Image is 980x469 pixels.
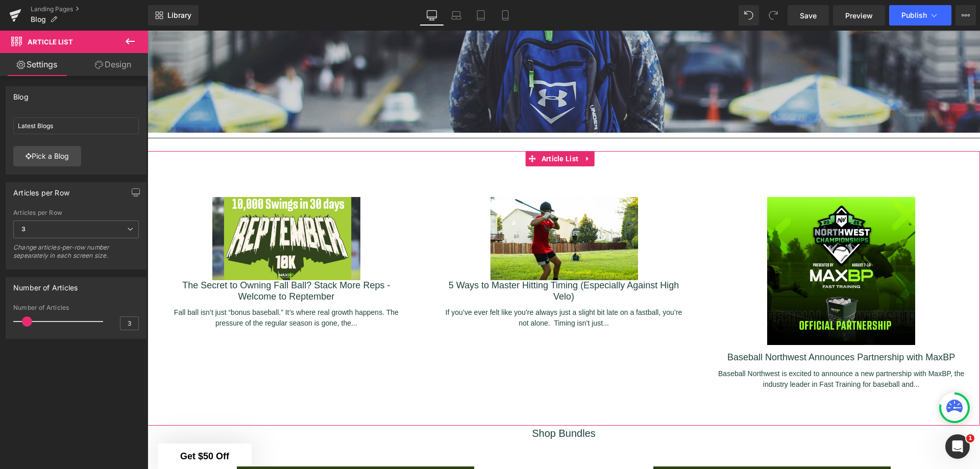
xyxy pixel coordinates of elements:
[13,146,81,166] a: Pick a Blog
[739,5,759,26] button: Undo
[945,434,970,459] iframe: Intercom live chat
[65,166,213,250] img: The Secret to Owning Fall Ball? Stack More Reps - Welcome to Reptember
[420,5,444,26] a: Desktop
[31,15,46,23] span: Blog
[31,5,148,13] a: Landing Pages
[15,250,262,271] a: The Secret to Owning Fall Ball? Stack More Reps - Welcome to Reptember
[28,38,73,46] span: Article List
[493,5,518,26] a: Mobile
[833,5,885,26] a: Preview
[800,10,817,21] span: Save
[15,277,262,298] div: Fall ball isn’t just “bonus baseball.” It’s where real growth happens. The pressure of the regula...
[580,322,807,333] a: Baseball Northwest Announces Partnership with MaxBP
[13,183,69,197] div: Articles per Row
[167,11,191,20] span: Library
[901,11,927,19] span: Publish
[148,5,199,26] a: New Library
[13,209,139,216] div: Articles per Row
[76,53,150,76] a: Design
[13,117,139,134] input: Choose blog...
[966,434,974,442] span: 1
[433,120,447,136] a: Expand / Collapse
[13,243,139,266] div: Change articles-per-row number sepearately in each screen size.
[13,304,139,311] div: Number of Articles
[21,225,26,233] b: 3
[293,250,540,271] a: 5 Ways to Master Hitting Timing (Especially Against High Velo)
[763,5,783,26] button: Redo
[13,278,78,292] div: Number of Articles
[570,338,817,359] div: Baseball Northwest is excited to announce a new partnership with MaxBP, the industry leader in Fa...
[469,5,493,26] a: Tablet
[293,277,540,298] div: If you’ve ever felt like you’re always just a slight bit late on a fastball, you’re not alone. Ti...
[342,166,490,250] img: 5 Ways to Master Hitting Timing (Especially Against High Velo)
[889,5,951,26] button: Publish
[620,166,768,314] img: Baseball Northwest Announces Partnership with MaxBP
[444,5,469,26] a: Laptop
[955,5,976,26] button: More
[845,10,873,21] span: Preview
[391,120,434,136] span: Article List
[13,87,29,101] div: Blog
